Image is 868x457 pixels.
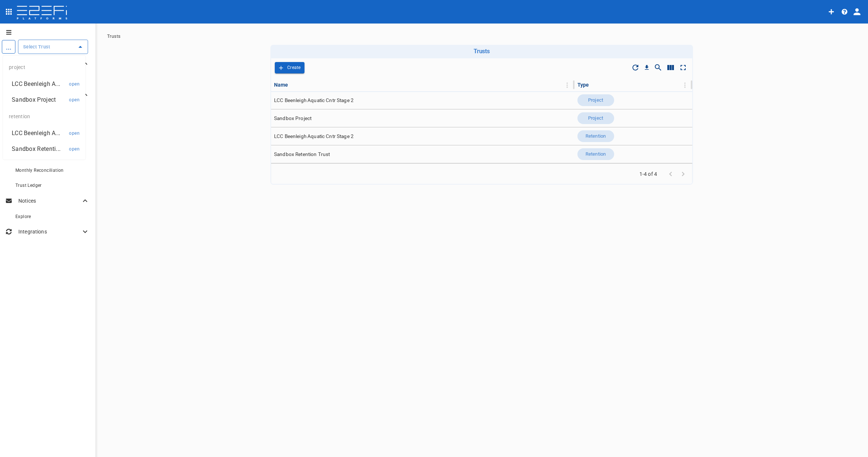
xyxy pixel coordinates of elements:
[679,79,691,91] button: Column Actions
[584,115,608,122] span: Project
[642,62,652,73] button: Download CSV
[69,81,80,87] span: open
[581,151,610,158] span: Retention
[581,133,610,140] span: Retention
[274,115,311,122] span: Sandbox Project
[69,131,80,136] span: open
[577,80,589,89] div: Type
[273,48,690,55] h6: Trusts
[75,42,85,52] button: Close
[107,34,120,39] a: Trusts
[21,43,74,51] input: Select Trust
[677,61,689,74] button: Toggle full screen
[15,214,31,219] span: Explore
[15,183,42,188] span: Trust Ledger
[275,62,304,73] button: Create
[274,80,288,89] div: Name
[107,34,856,39] nav: breadcrumb
[69,146,80,152] span: open
[274,151,330,158] span: Sandbox Retention Trust
[629,61,642,74] span: Refresh Data
[3,108,85,125] div: retention
[561,79,573,91] button: Column Actions
[664,170,677,177] span: Go to previous page
[274,97,354,104] span: LCC Beenleigh Aquatic Cntr Stage 2
[12,129,60,137] p: LCC Beenleigh A...
[12,80,60,88] p: LCC Beenleigh A...
[18,197,81,204] p: Notices
[3,58,85,76] div: project
[2,40,15,54] div: ...
[12,145,61,153] p: Sandbox Retenti...
[69,97,80,102] span: open
[677,170,689,177] span: Go to next page
[287,64,301,72] p: Create
[637,170,660,178] span: 1-4 of 4
[18,228,81,235] p: Integrations
[652,61,664,74] button: Show/Hide search
[664,61,677,74] button: Show/Hide columns
[12,95,56,104] p: Sandbox Project
[274,133,354,140] span: LCC Beenleigh Aquatic Cntr Stage 2
[15,168,64,173] span: Monthly Reconciliation
[275,62,304,73] span: Add Trust
[584,97,608,104] span: Project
